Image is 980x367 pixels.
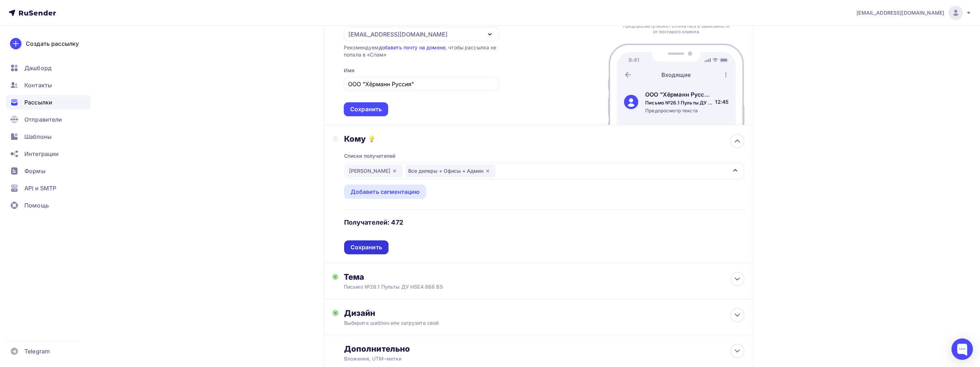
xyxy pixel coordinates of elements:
[645,107,713,114] div: Предпросмотр текста
[344,344,744,354] div: Дополнительно
[344,308,744,318] div: Дизайн
[348,30,448,39] div: [EMAIL_ADDRESS][DOMAIN_NAME]
[405,165,496,177] div: Все дилеры + Офисы + Админ
[344,67,354,74] div: Имя
[344,134,744,144] div: Кому
[351,187,420,196] div: Добавить сегментацию
[6,164,91,178] a: Формы
[344,152,396,160] div: Списки получателей
[856,9,944,16] span: [EMAIL_ADDRESS][DOMAIN_NAME]
[351,243,382,251] div: Сохранить
[24,81,52,89] span: Контакты
[24,115,62,124] span: Отправители
[6,78,91,92] a: Контакты
[6,129,91,144] a: Шаблоны
[6,112,91,127] a: Отправители
[344,355,705,362] div: Вложения, UTM–метки
[344,272,485,282] div: Тема
[346,165,402,177] div: [PERSON_NAME]
[344,283,471,290] div: Письмо №26.1 Пульты ДУ HSE4 868 BS
[24,64,52,72] span: Дашборд
[856,6,971,20] a: [EMAIL_ADDRESS][DOMAIN_NAME]
[645,99,713,106] div: Письмо №26.1 Пульты ДУ HSE4 868 BS
[350,105,382,113] div: Сохранить
[24,98,52,107] span: Рассылки
[621,23,732,35] div: Предпросмотр может отличаться в зависимости от почтового клиента
[24,347,50,356] span: Telegram
[344,218,403,227] h4: Получателей: 472
[24,150,59,158] span: Интеграции
[344,162,744,180] button: [PERSON_NAME]Все дилеры + Офисы + Админ
[378,44,445,50] a: добавить почту на домене
[24,167,45,175] span: Формы
[715,98,729,106] div: 12:45
[6,95,91,109] a: Рассылки
[26,39,79,48] div: Создать рассылку
[24,184,56,192] span: API и SMTP
[344,319,705,327] div: Выберите шаблон или загрузите свой
[24,132,52,141] span: Шаблоны
[24,201,49,210] span: Помощь
[344,44,499,58] div: Рекомендуем , чтобы рассылка не попала в «Спам»
[6,61,91,75] a: Дашборд
[645,90,713,99] div: ООО "Хёрманн Руссия"
[344,27,499,41] button: [EMAIL_ADDRESS][DOMAIN_NAME]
